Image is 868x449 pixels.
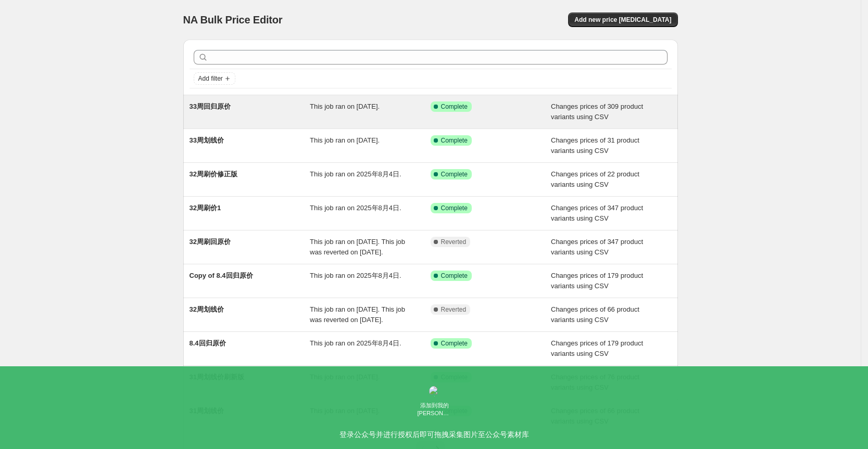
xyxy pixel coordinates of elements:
span: Changes prices of 31 product variants using CSV [551,136,639,155]
span: Complete [441,204,468,212]
span: NA Bulk Price Editor [183,14,283,25]
span: Add filter [198,74,223,83]
span: 32周刷回原价 [190,238,231,246]
span: Copy of 8.4回归原价 [190,272,253,279]
span: 8.4回归原价 [190,339,226,347]
span: Reverted [441,305,467,314]
span: Changes prices of 22 product variants using CSV [551,170,639,188]
span: Changes prices of 179 product variants using CSV [551,339,643,357]
span: 33周回归原价 [190,102,231,110]
span: Complete [441,339,468,348]
span: Changes prices of 347 product variants using CSV [551,238,643,256]
button: Add filter [194,72,235,85]
span: Complete [441,272,468,280]
span: This job ran on [DATE]. [310,102,380,110]
span: This job ran on 2025年8月4日. [310,339,401,347]
span: This job ran on [DATE]. [310,136,380,144]
span: 33周划线价 [190,136,224,144]
span: Changes prices of 179 product variants using CSV [551,272,643,290]
span: This job ran on 2025年8月4日. [310,272,401,279]
span: Changes prices of 309 product variants using CSV [551,102,643,121]
span: 32周刷价修正版 [190,170,237,178]
span: Complete [441,102,468,111]
span: Add new price [MEDICAL_DATA] [574,16,671,24]
button: Add new price [MEDICAL_DATA] [568,12,677,27]
span: 32周划线价 [190,305,224,313]
span: Changes prices of 66 product variants using CSV [551,305,639,324]
span: Complete [441,170,468,178]
span: This job ran on [DATE]. This job was reverted on [DATE]. [310,305,405,324]
span: Complete [441,136,468,145]
span: Changes prices of 347 product variants using CSV [551,204,643,222]
span: This job ran on 2025年8月4日. [310,204,401,212]
span: This job ran on 2025年8月4日. [310,170,401,178]
span: 32周刷价1 [190,204,221,212]
span: This job ran on [DATE]. This job was reverted on [DATE]. [310,238,405,256]
span: Reverted [441,238,467,246]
